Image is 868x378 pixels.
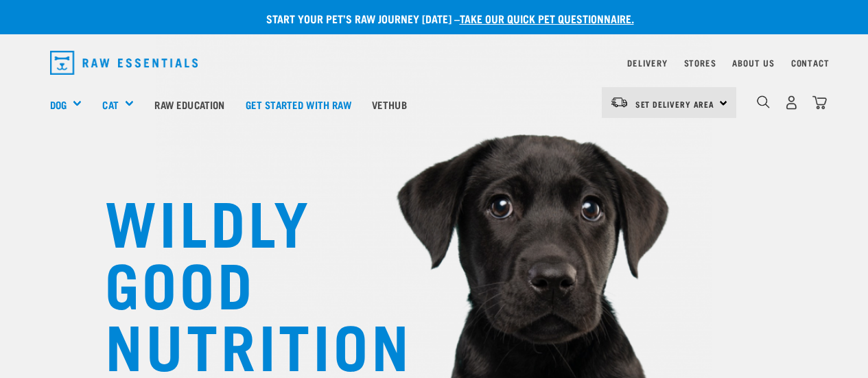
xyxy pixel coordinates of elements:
img: Raw Essentials Logo [50,51,198,75]
img: home-icon-1@2x.png [757,95,770,108]
a: take our quick pet questionnaire. [460,15,634,21]
img: user.png [784,95,799,110]
img: van-moving.png [610,96,629,108]
a: About Us [732,60,774,65]
img: home-icon@2x.png [812,95,827,110]
a: Stores [684,60,716,65]
span: Set Delivery Area [635,102,715,106]
a: Vethub [362,77,417,132]
a: Contact [791,60,830,65]
a: Cat [102,97,118,113]
a: Delivery [627,60,667,65]
a: Raw Education [144,77,235,132]
a: Dog [50,97,67,113]
a: Get started with Raw [235,77,362,132]
h1: WILDLY GOOD NUTRITION [105,189,379,374]
nav: dropdown navigation [39,45,830,80]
